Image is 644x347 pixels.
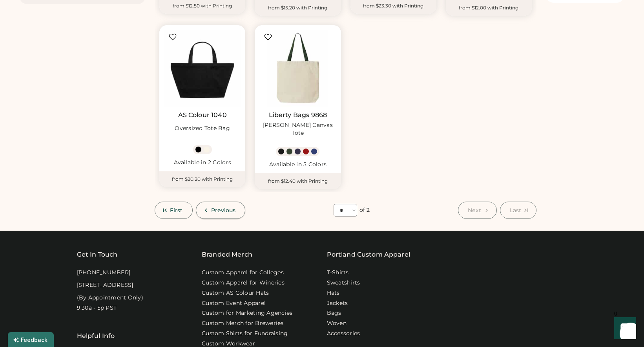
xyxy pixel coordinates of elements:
[77,331,115,341] div: Helpful Info
[458,202,496,219] button: Next
[327,330,360,338] a: Accessories
[327,250,410,259] a: Portland Custom Apparel
[327,309,341,317] a: Bags
[259,30,336,106] img: Liberty Bags 9868 Jennifer Cotton Canvas Tote
[170,207,183,213] span: First
[164,159,241,167] div: Available in 2 Colors
[202,279,285,287] a: Custom Apparel for Wineries
[259,121,336,137] div: [PERSON_NAME] Canvas Tote
[159,171,245,187] div: from $20.20 with Printing
[175,125,230,132] div: Oversized Tote Bag
[327,319,347,327] a: Woven
[196,202,246,219] button: Previous
[178,111,227,119] a: AS Colour 1040
[500,202,536,219] button: Last
[255,173,341,189] div: from $12.40 with Printing
[327,299,348,307] a: Jackets
[202,319,284,327] a: Custom Merch for Breweries
[468,207,481,213] span: Next
[327,279,360,287] a: Sweatshirts
[359,206,370,214] div: of 2
[77,294,143,302] div: (By Appointment Only)
[77,269,131,277] div: [PHONE_NUMBER]
[202,330,288,338] a: Custom Shirts for Fundraising
[202,309,292,317] a: Custom for Marketing Agencies
[211,207,236,213] span: Previous
[202,250,252,259] div: Branded Merch
[155,202,193,219] button: First
[77,281,133,289] div: [STREET_ADDRESS]
[77,250,118,259] div: Get In Touch
[259,161,336,169] div: Available in 5 Colors
[77,304,117,312] div: 9:30a - 5p PST
[202,289,269,297] a: Custom AS Colour Hats
[607,312,640,345] iframe: Front Chat
[202,269,284,277] a: Custom Apparel for Colleges
[327,269,349,277] a: T-Shirts
[327,289,340,297] a: Hats
[269,111,327,119] a: Liberty Bags 9868
[164,30,241,106] img: AS Colour 1040 Oversized Tote Bag
[510,207,521,213] span: Last
[202,299,266,307] a: Custom Event Apparel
